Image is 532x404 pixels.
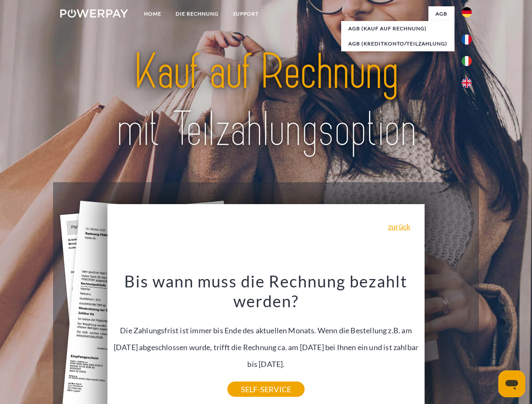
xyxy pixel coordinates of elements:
[462,35,472,45] img: fr
[80,40,452,161] img: title-powerpay_de.svg
[227,382,305,397] a: SELF-SERVICE
[462,56,472,66] img: it
[341,36,454,51] a: AGB (Kreditkonto/Teilzahlung)
[388,223,410,230] a: zurück
[341,21,454,36] a: AGB (Kauf auf Rechnung)
[226,6,266,21] a: SUPPORT
[428,6,454,21] a: agb
[168,6,226,21] a: DIE RECHNUNG
[137,6,168,21] a: Home
[112,271,420,389] div: Die Zahlungsfrist ist immer bis Ende des aktuellen Monats. Wenn die Bestellung z.B. am [DATE] abg...
[60,9,128,18] img: logo-powerpay-white.svg
[462,78,472,88] img: en
[462,7,472,17] img: de
[498,370,525,397] iframe: Schaltfläche zum Öffnen des Messaging-Fensters
[112,271,420,311] h3: Bis wann muss die Rechnung bezahlt werden?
